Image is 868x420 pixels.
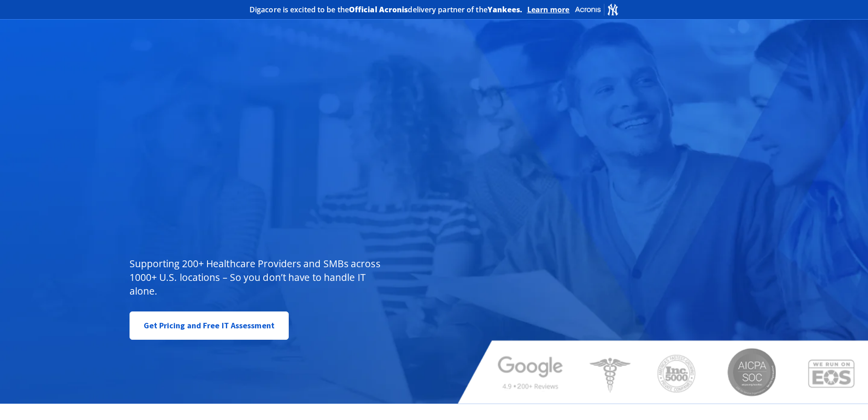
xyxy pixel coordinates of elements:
[574,3,619,16] img: Acronis
[349,5,408,15] b: Official Acronis
[488,5,523,15] b: Yankees.
[130,257,385,298] p: Supporting 200+ Healthcare Providers and SMBs across 1000+ U.S. locations – So you don’t have to ...
[144,316,275,335] span: Get Pricing and Free IT Assessment
[527,5,570,14] a: Learn more
[249,6,523,13] h2: Digacore is excited to be the delivery partner of the
[130,311,289,340] a: Get Pricing and Free IT Assessment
